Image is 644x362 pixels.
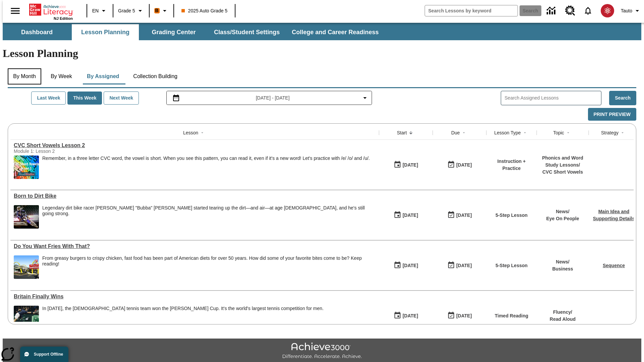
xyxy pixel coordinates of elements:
[140,24,207,40] button: Grading Center
[14,205,39,229] img: Motocross racer James Stewart flies through the air on his dirt bike.
[550,309,576,316] p: Fluency /
[118,7,135,14] span: Grade 5
[82,68,124,84] button: By Assigned
[14,306,39,329] img: British tennis player Andy Murray, extending his whole body to reach a ball during a tennis match...
[14,193,376,199] a: Born to Dirt Bike, Lessons
[14,243,376,249] a: Do You Want Fries With That?, Lessons
[31,92,66,105] button: Last Week
[490,158,533,172] p: Instruction + Practice
[618,5,644,17] button: Profile/Settings
[456,211,472,220] div: [DATE]
[14,148,114,154] div: Module 1: Lesson 2
[42,156,370,161] p: Remember, in a three letter CVC word, the vowel is short. When you see this pattern, you can read...
[3,47,641,60] h1: Lesson Planning
[495,262,528,269] p: 5-Step Lesson
[425,5,518,16] input: search field
[42,255,376,267] div: From greasy burgers to crispy chicken, fast food has been part of American diets for over 50 year...
[540,155,585,169] p: Phonics and Word Study Lessons /
[45,68,78,84] button: By Week
[20,347,68,362] button: Support Offline
[3,23,641,40] div: SubNavbar
[391,209,420,222] button: 09/01/25: First time the lesson was available
[391,309,420,322] button: 09/01/25: First time the lesson was available
[402,312,418,320] div: [DATE]
[588,108,636,121] button: Print Preview
[603,263,625,268] a: Sequence
[402,211,418,220] div: [DATE]
[14,255,39,279] img: One of the first McDonald's stores, with the iconic red sign and golden arches.
[361,94,369,102] svg: Collapse Date Range Filter
[495,312,528,319] p: Timed Reading
[42,255,376,279] div: From greasy burgers to crispy chicken, fast food has been part of American diets for over 50 year...
[14,142,376,148] a: CVC Short Vowels Lesson 2, Lessons
[29,2,73,20] div: Home
[546,208,579,215] p: News /
[183,129,198,136] div: Lesson
[282,343,362,360] img: Achieve3000 Differentiate Accelerate Achieve
[407,129,415,137] button: Sort
[550,316,576,323] p: Read Aloud
[42,306,324,311] div: In [DATE], the [DEMOGRAPHIC_DATA] tennis team won the [PERSON_NAME] Cup. It's the world's largest...
[460,129,468,137] button: Sort
[456,312,472,320] div: [DATE]
[14,243,376,249] div: Do You Want Fries With That?
[89,5,111,17] button: Language: EN, Select a language
[286,24,384,40] button: College and Career Readiness
[601,4,614,17] img: avatar image
[152,5,171,17] button: Boost Class color is orange. Change class color
[621,7,632,14] span: Tauto
[456,261,472,270] div: [DATE]
[619,129,627,137] button: Sort
[34,352,63,357] span: Support Offline
[494,129,521,136] div: Lesson Type
[14,156,39,179] img: CVC Short Vowels Lesson 2.
[42,205,376,217] div: Legendary dirt bike racer [PERSON_NAME] "Bubba" [PERSON_NAME] started tearing up the dirt—and air...
[14,294,376,300] div: Britain Finally Wins
[402,161,418,169] div: [DATE]
[391,159,420,171] button: 09/02/25: First time the lesson was available
[495,212,528,219] p: 5-Step Lesson
[579,2,597,19] a: Notifications
[561,2,579,20] a: Resource Center, Will open in new tab
[198,129,206,137] button: Sort
[29,3,73,16] a: Home
[14,142,376,148] div: CVC Short Vowels Lesson 2
[42,205,376,229] div: Legendary dirt bike racer James "Bubba" Stewart started tearing up the dirt—and air—at age 4, and...
[54,16,73,20] span: NJ Edition
[445,159,474,171] button: 09/02/25: Last day the lesson can be accessed
[169,94,369,102] button: Select the date range menu item
[451,129,460,136] div: Due
[209,24,285,40] button: Class/Student Settings
[8,68,41,84] button: By Month
[543,2,561,20] a: Data Center
[115,5,147,17] button: Grade: Grade 5, Select a grade
[402,261,418,270] div: [DATE]
[445,209,474,222] button: 09/01/25: Last day the lesson can be accessed
[593,209,635,221] a: Main Idea and Supporting Details
[445,259,474,272] button: 09/01/25: Last day the lesson can be accessed
[104,92,139,105] button: Next Week
[256,95,290,102] span: [DATE] - [DATE]
[67,92,102,105] button: This Week
[128,68,183,84] button: Collection Building
[42,156,370,179] div: Remember, in a three letter CVC word, the vowel is short. When you see this pattern, you can read...
[92,7,99,14] span: EN
[3,24,70,40] button: Dashboard
[391,259,420,272] button: 09/01/25: First time the lesson was available
[553,129,564,136] div: Topic
[14,294,376,300] a: Britain Finally Wins, Lessons
[540,169,585,176] p: CVC Short Vowels
[181,7,228,14] span: 2025 Auto Grade 5
[3,24,385,40] div: SubNavbar
[14,193,376,199] div: Born to Dirt Bike
[521,129,529,137] button: Sort
[601,129,619,136] div: Strategy
[564,129,572,137] button: Sort
[552,258,573,265] p: News /
[546,215,579,222] p: Eye On People
[42,306,324,329] div: In 2015, the British tennis team won the Davis Cup. It's the world's largest tennis competition f...
[397,129,407,136] div: Start
[445,309,474,322] button: 09/07/25: Last day the lesson can be accessed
